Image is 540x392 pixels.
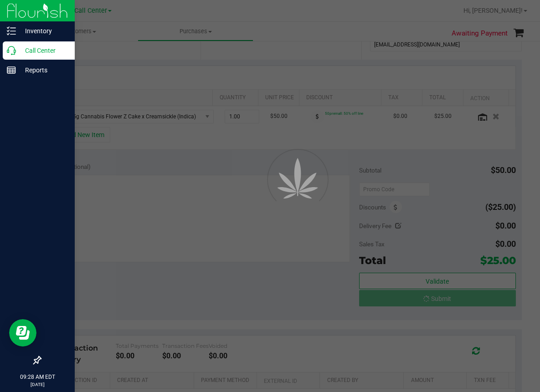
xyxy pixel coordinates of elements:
p: Call Center [16,45,71,56]
p: Inventory [16,25,71,36]
inline-svg: Inventory [7,26,16,36]
p: 09:28 AM EDT [4,373,71,381]
iframe: Resource center [9,319,36,346]
inline-svg: Call Center [7,46,16,55]
p: Reports [16,65,71,76]
p: [DATE] [4,381,71,388]
inline-svg: Reports [7,66,16,75]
